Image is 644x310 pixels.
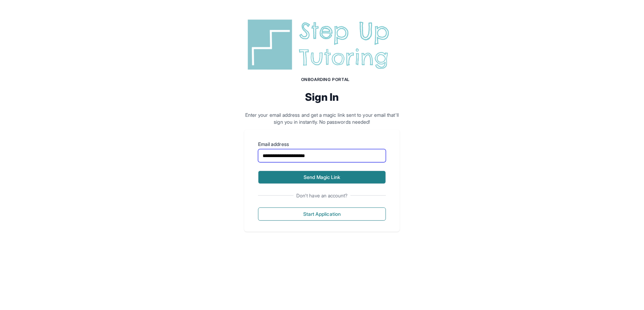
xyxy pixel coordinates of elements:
h2: Sign In [244,91,400,103]
p: Enter your email address and get a magic link sent to your email that'll sign you in instantly. N... [244,112,400,125]
h1: Onboarding Portal [251,77,400,82]
button: Start Application [258,207,386,221]
img: Step Up Tutoring horizontal logo [244,17,400,73]
button: Send Magic Link [258,171,386,184]
label: Email address [258,141,386,148]
span: Don't have an account? [294,192,350,199]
